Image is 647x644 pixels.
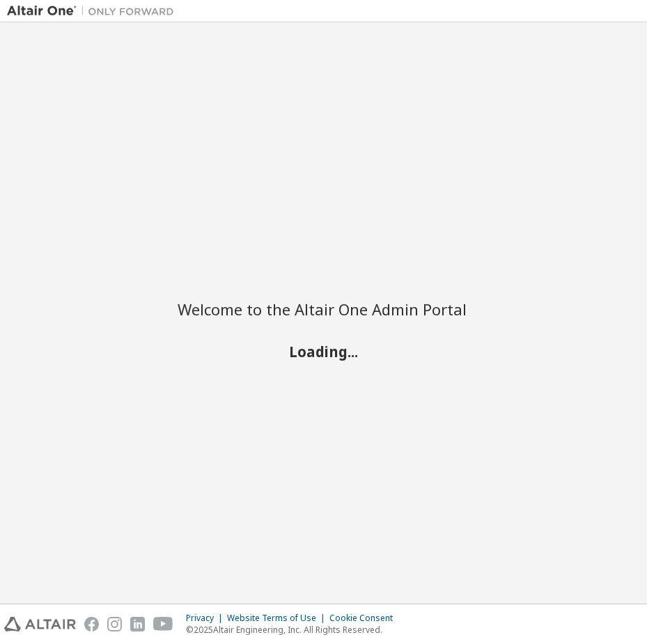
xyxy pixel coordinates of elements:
[84,617,99,631] img: facebook.svg
[153,617,173,631] img: youtube.svg
[227,613,329,624] div: Website Terms of Use
[4,617,76,631] img: altair_logo.svg
[130,617,145,631] img: linkedin.svg
[329,613,401,624] div: Cookie Consent
[107,617,122,631] img: instagram.svg
[178,299,470,319] h2: Welcome to the Altair One Admin Portal
[186,624,401,636] p: © 2025 Altair Engineering, Inc. All Rights Reserved.
[186,613,227,624] div: Privacy
[178,342,470,360] h2: Loading...
[7,4,181,18] img: Altair One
